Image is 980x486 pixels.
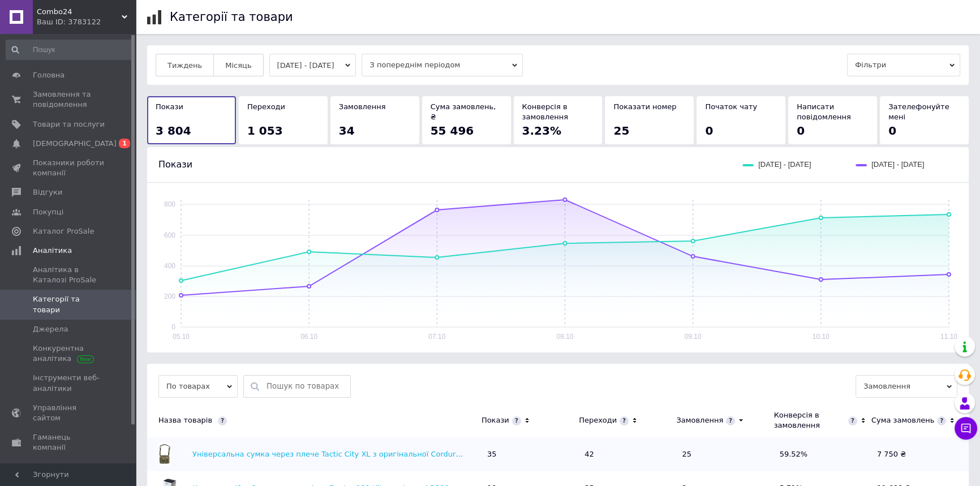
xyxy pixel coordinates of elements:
div: Конверсія в замовлення [774,410,845,431]
text: 600 [164,231,175,239]
td: 59.52% [774,437,871,471]
span: Аналітика в Каталозі ProSale [33,265,105,285]
span: Тиждень [167,61,202,70]
div: Покази [482,415,509,425]
div: Сума замовлень [871,415,934,425]
span: Показати номер [613,102,676,111]
span: Покази [158,159,192,170]
text: 800 [164,200,175,208]
div: Переходи [579,415,617,425]
span: 0 [888,124,896,137]
button: Місяць [213,54,263,76]
text: 11.10 [940,333,957,341]
span: 1 [119,139,130,148]
span: Конверсія в замовлення [522,102,568,121]
span: Аналітика [33,246,72,256]
span: 3 804 [156,124,191,137]
text: 08.10 [556,333,573,341]
input: Пошук [6,40,133,60]
button: Тиждень [156,54,214,76]
span: Показники роботи компанії [33,158,105,178]
span: Категорії та товари [33,294,105,315]
span: 34 [339,124,355,137]
button: Чат з покупцем [955,417,977,440]
span: По товарах [158,375,238,398]
td: 25 [676,437,773,471]
span: Місяць [225,61,251,70]
span: Інструменти веб-аналітики [33,373,105,393]
span: Маркет [33,462,62,472]
button: [DATE] - [DATE] [269,54,356,76]
div: Замовлення [676,415,723,425]
span: Покази [156,102,183,111]
span: Написати повідомлення [797,102,851,121]
span: 0 [705,124,713,137]
text: 05.10 [173,333,190,341]
span: 0 [797,124,805,137]
span: [DEMOGRAPHIC_DATA] [33,139,117,149]
span: Сума замовлень, ₴ [431,102,496,121]
span: 1 053 [247,124,283,137]
td: 35 [482,437,579,471]
div: Ваш ID: 3783122 [37,17,136,27]
span: 25 [613,124,629,137]
h1: Категорії та товари [170,10,293,24]
span: Управління сайтом [33,403,105,423]
span: 3.23% [522,124,561,137]
span: З попереднім періодом [362,54,523,76]
span: 55 496 [431,124,474,137]
input: Пошук по товарах [267,376,345,397]
text: 07.10 [428,333,445,341]
span: Конкурентна аналітика [33,343,105,364]
span: Фільтри [847,54,960,76]
span: Каталог ProSale [33,226,94,236]
span: Переходи [247,102,285,111]
span: Відгуки [33,187,62,197]
text: 0 [171,323,175,331]
text: 400 [164,262,175,270]
img: Універсальна сумка через плече Tactic City XL з оригінальної Cordura Multicam (США) [158,443,170,466]
td: 7 750 ₴ [871,437,969,471]
text: 200 [164,293,175,300]
span: Головна [33,70,65,80]
span: Джерела [33,324,68,334]
text: 09.10 [685,333,702,341]
span: Гаманець компанії [33,432,105,453]
span: Товари та послуги [33,119,105,130]
span: Замовлення та повідомлення [33,89,105,110]
span: Замовлення [856,375,957,398]
span: Combo24 [37,7,122,17]
span: Зателефонуйте мені [888,102,949,121]
span: Початок чату [705,102,757,111]
span: Замовлення [339,102,386,111]
a: Універсальна сумка через плече Tactic City XL з оригінальної Cordura Multicam ([GEOGRAPHIC_DATA]) [192,450,582,458]
span: Покупці [33,207,63,217]
div: Назва товарів [147,415,476,425]
text: 10.10 [813,333,829,341]
text: 06.10 [300,333,317,341]
td: 42 [579,437,676,471]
